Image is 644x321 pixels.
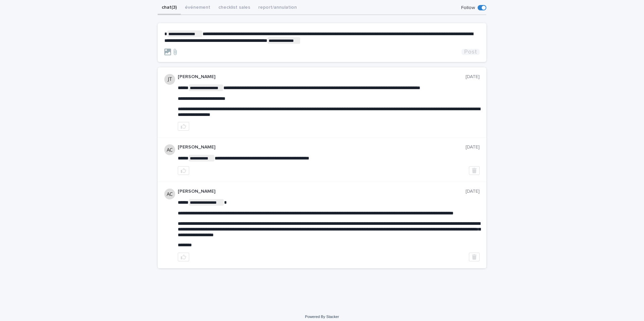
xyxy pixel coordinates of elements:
[466,144,480,150] p: [DATE]
[469,253,480,261] button: Delete post
[178,189,466,194] p: [PERSON_NAME]
[214,1,254,15] button: checklist sales
[466,74,480,80] p: [DATE]
[254,1,301,15] button: report/annulation
[462,49,480,55] button: Post
[158,1,181,15] button: chat (3)
[178,166,189,175] button: like this post
[466,189,480,194] p: [DATE]
[181,1,214,15] button: événement
[305,315,339,319] a: Powered By Stacker
[469,166,480,175] button: Delete post
[178,74,466,80] p: [PERSON_NAME]
[178,144,466,150] p: [PERSON_NAME]
[178,122,189,131] button: like this post
[464,49,477,55] span: Post
[461,5,475,11] p: Follow
[178,253,189,261] button: like this post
